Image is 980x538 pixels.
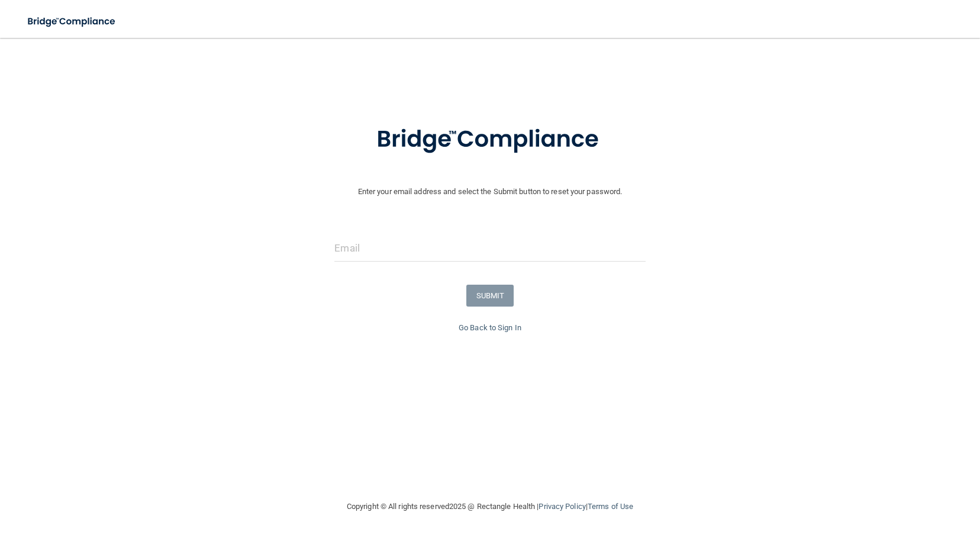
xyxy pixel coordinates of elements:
[775,454,966,501] iframe: Drift Widget Chat Controller
[334,235,645,262] input: Email
[539,502,585,511] a: Privacy Policy
[459,323,521,332] a: Go Back to Sign In
[588,502,633,511] a: Terms of Use
[274,488,706,526] div: Copyright © All rights reserved 2025 @ Rectangle Health | |
[466,285,514,307] button: SUBMIT
[352,109,628,170] img: bridge_compliance_login_screen.278c3ca4.svg
[18,9,127,34] img: bridge_compliance_login_screen.278c3ca4.svg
